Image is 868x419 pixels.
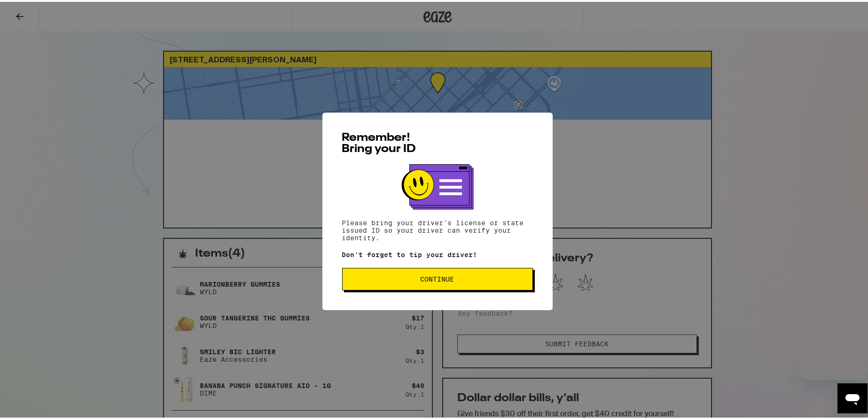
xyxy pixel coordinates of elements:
iframe: Button to launch messaging window [837,381,868,411]
button: Continue [342,266,533,289]
iframe: Message from company [799,357,868,378]
p: Please bring your driver's license or state issued ID so your driver can verify your identity. [342,217,533,240]
span: Continue [421,274,454,281]
p: Don't forget to tip your driver! [342,249,533,257]
span: Remember! Bring your ID [342,130,416,153]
